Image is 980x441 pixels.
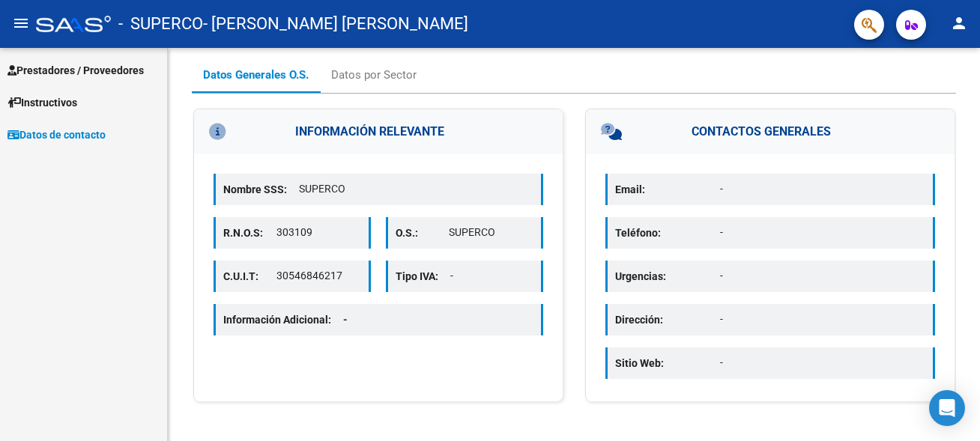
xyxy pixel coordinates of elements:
[276,225,361,240] p: 303109
[12,14,30,32] mat-icon: menu
[615,225,720,241] p: Teléfono:
[396,225,449,241] p: O.S.:
[203,67,309,83] div: Datos Generales O.S.
[223,181,299,198] p: Nombre SSS:
[720,225,925,240] p: -
[7,94,77,111] span: Instructivos
[299,181,533,197] p: SUPERCO
[449,225,533,240] p: SUPERCO
[720,181,925,197] p: -
[615,181,720,198] p: Email:
[276,268,361,284] p: 30546846217
[450,268,533,284] p: -
[396,268,450,285] p: Tipo IVA:
[194,109,563,154] h3: INFORMACIÓN RELEVANTE
[615,355,720,371] p: Sitio Web:
[720,311,925,327] p: -
[223,311,360,328] p: Información Adicional:
[343,314,348,326] span: -
[950,14,968,32] mat-icon: person
[203,7,468,40] span: - [PERSON_NAME] [PERSON_NAME]
[7,62,144,79] span: Prestadores / Proveedores
[223,225,276,241] p: R.N.O.S:
[720,268,925,284] p: -
[331,67,417,83] div: Datos por Sector
[720,355,925,371] p: -
[7,127,106,143] span: Datos de contacto
[118,7,203,40] span: - SUPERCO
[586,109,955,154] h3: CONTACTOS GENERALES
[929,390,965,426] div: Open Intercom Messenger
[615,311,720,328] p: Dirección:
[615,268,720,285] p: Urgencias:
[223,268,276,285] p: C.U.I.T:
